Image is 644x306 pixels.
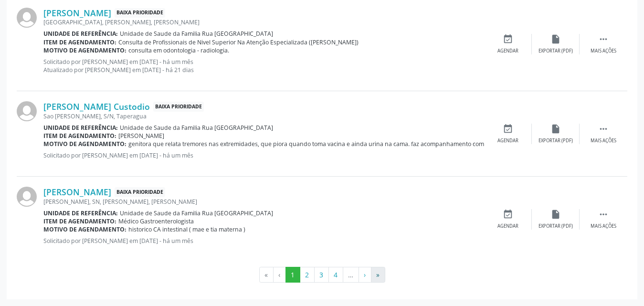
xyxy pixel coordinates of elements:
b: Item de agendamento: [43,38,116,46]
div: Agendar [497,223,518,230]
i: event_available [503,34,513,44]
i: insert_drive_file [550,209,561,220]
b: Unidade de referência: [43,124,118,132]
span: Consulta de Profissionais de Nivel Superior Na Atenção Especializada ([PERSON_NAME]) [118,38,359,46]
button: Go to page 1 [285,267,300,283]
div: [GEOGRAPHIC_DATA], [PERSON_NAME], [PERSON_NAME] [43,18,484,26]
i:  [598,34,609,44]
img: img [17,187,37,207]
div: Exportar (PDF) [538,48,573,54]
span: Unidade de Saude da Familia Rua [GEOGRAPHIC_DATA] [120,124,273,132]
div: Mais ações [591,223,616,230]
div: Agendar [497,137,518,144]
ul: Pagination [17,267,627,283]
a: [PERSON_NAME] Custodio [43,101,150,112]
span: genitora que relata tremores nas extremidades, que piora quando toma vacina e ainda urina na cama... [128,140,529,148]
button: Go to page 2 [300,267,315,283]
i:  [598,124,609,134]
span: Unidade de Saude da Familia Rua [GEOGRAPHIC_DATA] [120,209,273,217]
img: img [17,101,37,121]
div: Mais ações [591,48,616,54]
span: Unidade de Saude da Familia Rua [GEOGRAPHIC_DATA] [120,30,273,38]
span: historico CA intestinal ( mae e tia materna ) [128,225,245,233]
a: [PERSON_NAME] [43,8,111,18]
i: event_available [503,124,513,134]
b: Unidade de referência: [43,209,118,217]
button: Go to page 4 [328,267,343,283]
span: consulta em odontologia - radiologia. [128,46,229,54]
div: Mais ações [591,137,616,144]
span: Baixa Prioridade [115,187,165,197]
span: Médico Gastroenterologista [118,217,194,225]
b: Unidade de referência: [43,30,118,38]
b: Motivo de agendamento: [43,225,127,233]
button: Go to last page [371,267,385,283]
b: Item de agendamento: [43,217,116,225]
button: Go to page 3 [314,267,329,283]
span: [PERSON_NAME] [118,132,164,140]
p: Solicitado por [PERSON_NAME] em [DATE] - há um mês Atualizado por [PERSON_NAME] em [DATE] - há 21... [43,58,484,74]
div: Agendar [497,48,518,54]
div: Sao [PERSON_NAME], S/N, Taperagua [43,112,484,120]
i: event_available [503,209,513,220]
b: Motivo de agendamento: [43,140,127,148]
button: Go to next page [359,267,371,283]
a: [PERSON_NAME] [43,187,111,197]
i:  [598,209,609,220]
div: Exportar (PDF) [538,137,573,144]
div: Exportar (PDF) [538,223,573,230]
p: Solicitado por [PERSON_NAME] em [DATE] - há um mês [43,151,484,159]
b: Motivo de agendamento: [43,46,127,54]
div: [PERSON_NAME], SN, [PERSON_NAME], [PERSON_NAME] [43,198,484,206]
b: Item de agendamento: [43,132,116,140]
i: insert_drive_file [550,124,561,134]
p: Solicitado por [PERSON_NAME] em [DATE] - há um mês [43,237,484,245]
i: insert_drive_file [550,34,561,44]
img: img [17,8,37,28]
span: Baixa Prioridade [115,8,165,18]
span: Baixa Prioridade [153,102,204,112]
